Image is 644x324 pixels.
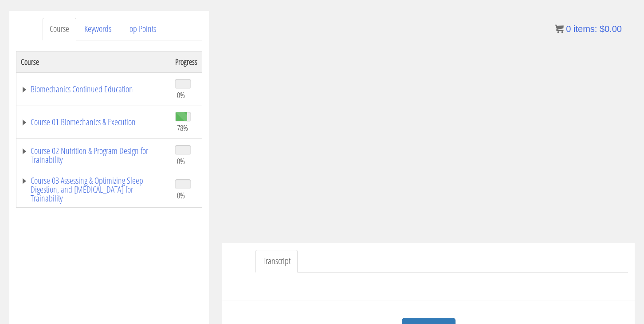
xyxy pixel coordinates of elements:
span: $ [600,24,605,34]
th: Course [16,51,171,72]
span: items: [573,24,597,34]
a: Transcript [255,250,298,273]
a: Course 01 Biomechanics & Execution [21,118,166,126]
span: 0 [566,24,571,34]
img: icon11.png [555,24,564,33]
th: Progress [171,51,202,72]
span: 0% [177,90,185,100]
span: 0% [177,156,185,166]
a: Course [43,18,76,40]
span: 0% [177,190,185,200]
a: 0 items: $0.00 [555,24,622,34]
a: Keywords [77,18,118,40]
bdi: 0.00 [600,24,622,34]
a: Course 02 Nutrition & Program Design for Trainability [21,146,166,164]
a: Top Points [119,18,163,40]
a: Biomechanics Continued Education [21,85,166,94]
span: 78% [177,123,188,133]
a: Course 03 Assessing & Optimizing Sleep Digestion, and [MEDICAL_DATA] for Trainability [21,176,166,203]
